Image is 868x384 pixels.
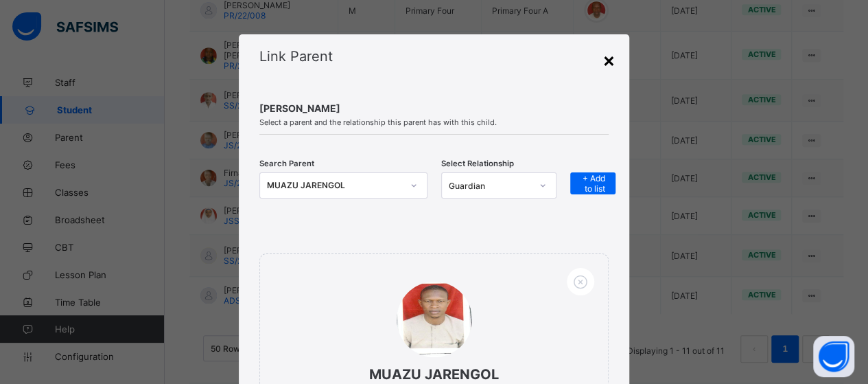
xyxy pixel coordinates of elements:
span: [PERSON_NAME] [259,102,609,114]
span: Select a parent and the relationship this parent has with this child. [259,117,609,127]
span: Link Parent [259,48,333,65]
span: MUAZU JARENGOL [288,366,580,383]
div: × [602,48,615,71]
div: Guardian [449,181,531,191]
span: + Add to list [580,173,605,194]
img: e635466d-7db9-4c16-a519-51a38dd4839a.png [397,282,472,357]
div: MUAZU JARENGOL [267,179,402,192]
span: Search Parent [259,159,314,168]
span: Select Relationship [441,159,514,168]
button: Open asap [813,336,854,377]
